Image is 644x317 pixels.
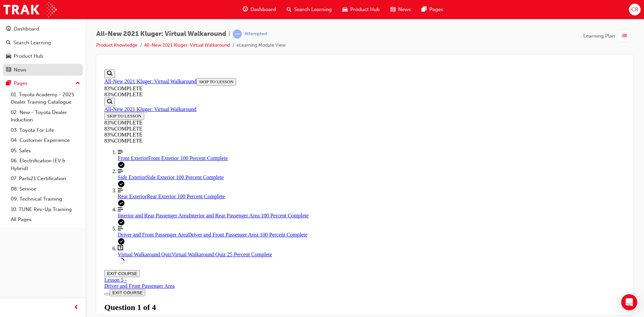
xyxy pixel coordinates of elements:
div: 83 % COMPLETE [3,53,97,59]
span: search-icon [287,5,291,14]
a: news-iconNews [385,3,416,16]
a: guage-iconDashboard [237,3,281,16]
span: Rear Exterior [16,127,45,133]
a: 07. Parts21 Certification [8,173,83,184]
span: Learning Plan [583,32,615,40]
a: 10. TUNE Rev-Up Training [8,204,83,215]
a: Dashboard [3,23,83,35]
a: pages-iconPages [416,3,448,16]
span: list-icon [622,32,627,40]
button: EXIT COURSE [3,203,38,210]
span: Interior and Rear Passenger Area [16,146,87,152]
span: Virtual Walkaround Quiz [16,185,70,191]
div: 83 % COMPLETE [3,59,97,65]
div: Driver and Front Passenger Area [3,216,73,222]
a: News [3,64,83,76]
div: Attempted [245,31,267,37]
a: Product Knowledge [96,42,138,48]
a: Rear Exterior 100 Percent Complete [16,121,524,133]
a: Front Exterior 100 Percent Complete [16,83,524,95]
span: car-icon [342,5,347,14]
div: Lesson 5 - [3,210,73,222]
span: CR [631,6,638,13]
span: Driver and Front Passenger Area 100 Percent Complete [87,165,206,171]
a: All-New 2021 Kluger: Virtual Walkaround [144,42,230,48]
a: 06. Electrification (EV & Hybrid) [8,156,83,173]
button: CR [629,4,641,15]
span: Front Exterior [16,89,47,94]
span: car-icon [6,53,11,59]
span: Side Exterior [16,108,45,113]
a: All Pages [8,214,83,225]
span: news-icon [6,67,11,73]
span: pages-icon [6,81,11,87]
a: 01. Toyota Academy - 2025 Dealer Training Catalogue [8,90,83,107]
span: Interior and Rear Passenger Area 100 Percent Complete [87,146,207,152]
section: Course Information [3,31,97,65]
div: 83 % COMPLETE [3,71,524,77]
div: Pages [14,80,28,87]
a: 03. Toyota For Life [8,125,83,136]
span: Product Hub [350,6,380,13]
button: Pages [3,77,83,90]
a: 04. Customer Experience [8,135,83,146]
span: news-icon [390,5,395,14]
a: Lesson 5 - Driver and Front Passenger Area [3,210,73,222]
button: SKIP TO LESSON [95,11,135,19]
div: 83 % COMPLETE [3,65,524,71]
div: 83 % COMPLETE [3,25,524,31]
a: search-iconSearch Learning [281,3,337,16]
button: Learning Plan [583,30,633,42]
span: search-icon [6,40,11,46]
button: DashboardSearch LearningProduct HubNews [3,21,83,77]
div: Dashboard [14,25,39,33]
span: guage-icon [6,26,11,32]
button: EXIT COURSE [8,222,44,229]
div: Search Learning [13,39,51,47]
span: News [398,6,411,13]
span: guage-icon [243,5,248,14]
div: 83 % COMPLETE [3,19,524,25]
a: All-New 2021 Kluger: Virtual Walkaround [3,40,95,45]
h1: Question 1 of 4 [3,236,524,245]
a: Product Hub [3,50,83,62]
a: 08. Service [8,184,83,194]
section: Course Information [3,3,524,31]
a: 05. Sales [8,146,83,156]
nav: Course Outline [3,83,524,198]
a: All-New 2021 Kluger: Virtual Walkaround [3,12,95,17]
a: Virtual Walkaround Quiz 25 Percent Complete [16,178,524,191]
img: Trak [3,2,57,17]
span: Rear Exterior 100 Percent Complete [45,127,123,133]
div: News [14,66,26,74]
span: Driver and Front Passenger Area [16,165,87,171]
span: Pages [429,6,443,13]
span: Side Exterior 100 Percent Complete [45,108,122,113]
span: | [229,30,230,38]
a: Interior and Rear Passenger Area 100 Percent Complete [16,140,524,152]
div: Open Intercom Messenger [621,294,637,310]
button: Show Search Bar [3,3,13,11]
span: Dashboard [251,6,276,13]
span: All-New 2021 Kluger: Virtual Walkaround [96,30,226,38]
span: prev-icon [74,304,79,312]
section: Course Overview [3,3,524,198]
span: Search Learning [294,6,332,13]
a: Driver and Front Passenger Area 100 Percent Complete [16,159,524,171]
a: 02. New - Toyota Dealer Induction [8,107,83,125]
a: 09. Technical Training [8,194,83,204]
a: car-iconProduct Hub [337,3,385,16]
span: Front Exterior 100 Percent Complete [47,89,126,94]
span: up-icon [75,79,80,88]
span: learningRecordVerb_ATTEMPT-icon [233,30,242,39]
span: Virtual Walkaround Quiz 25 Percent Complete [70,185,170,191]
button: Show Search Bar [3,31,13,40]
a: Search Learning [3,37,83,49]
li: eLearning Module View [236,42,286,49]
button: SKIP TO LESSON [3,46,43,53]
span: pages-icon [422,5,427,14]
div: Product Hub [14,52,43,60]
a: Side Exterior 100 Percent Complete [16,102,524,114]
